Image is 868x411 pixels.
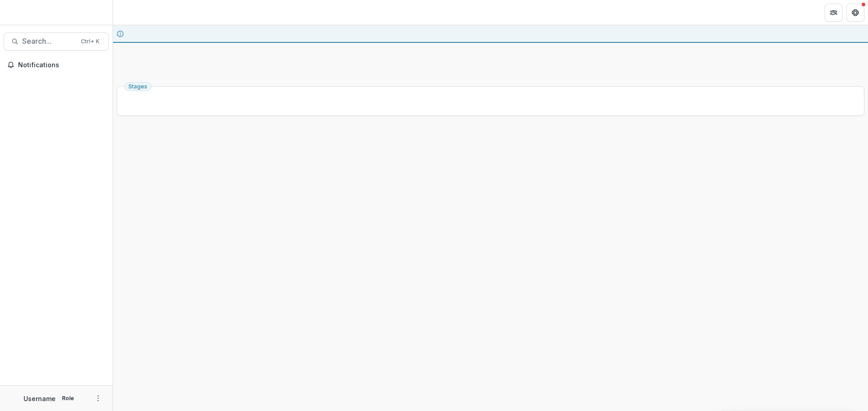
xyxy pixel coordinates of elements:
[4,58,109,72] button: Notifications
[59,394,77,402] p: Role
[24,394,56,403] p: Username
[4,32,109,51] button: Search...
[79,37,101,46] div: Ctrl + K
[18,61,105,69] span: Notifications
[846,4,864,22] button: Get Help
[825,4,843,22] button: Partners
[22,37,75,46] span: Search...
[128,83,147,90] span: Stages
[93,393,104,404] button: More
